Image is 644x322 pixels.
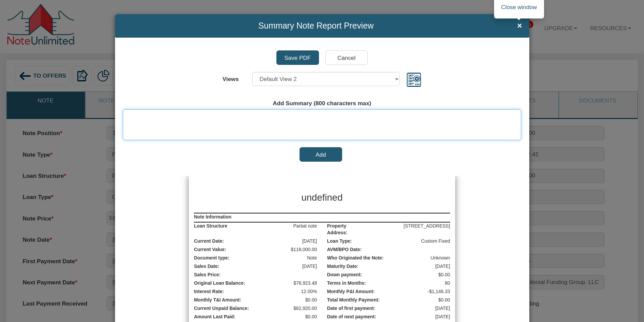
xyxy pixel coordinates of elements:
div: -$1,146.33 [411,288,455,295]
span: × [517,21,522,30]
div: $118,000.00 [278,246,322,253]
h3: undefined [238,191,406,205]
div: Custom Fixed [411,238,455,244]
span: Summary Note Report Preview [122,21,510,30]
label: Terms in Months: [322,280,411,286]
div: Partial note [278,223,322,229]
label: Original Loan Balance: [189,280,278,286]
div: $0.00 [411,271,455,278]
div: [DATE] [278,238,322,244]
button: Add [300,147,342,161]
label: Monthly P&I Amount: [322,288,411,295]
label: AVM/BPO Date: [322,246,411,253]
label: Maturity Date: [322,263,411,270]
div: [DATE] [411,305,455,312]
label: Date of first payment: [322,305,411,312]
label: Who Originated the Note: [322,254,411,261]
div: [DATE] [411,263,455,270]
label: Current Unpaid Balance: [189,305,278,312]
div: $62,920.00 [278,305,322,312]
div: $0.00 [278,296,322,303]
div: Unknown [411,254,455,261]
label: Loan Type: [322,238,411,244]
label: Sales Price: [189,271,278,278]
label: Total Monthly Payment: [322,296,411,303]
label: Amount Last Paid: [189,313,278,320]
img: views.png [406,72,422,87]
div: [STREET_ADDRESS] [355,223,455,229]
label: Date of next payment: [322,313,411,320]
label: Monthly T&I Amount: [189,296,278,303]
label: Add Summary (800 characters max) [273,99,371,108]
div: [DATE] [278,263,322,270]
label: Loan Structure [189,223,278,229]
div: 12.00% [278,288,322,295]
div: $0.00 [411,296,455,303]
div: Note [278,254,322,261]
label: Sales Date: [189,263,278,270]
label: Property Address: [322,223,355,236]
label: Current Value: [189,246,278,253]
label: Views [222,72,246,83]
div: $76,923.48 [278,280,322,286]
input: Save PDF [276,50,319,65]
label: Current Date: [189,238,278,244]
label: Note Information [189,213,455,220]
div: $0.00 [278,313,322,320]
label: Interest Rate: [189,288,278,295]
input: Cancel [325,50,368,65]
label: Document type: [189,254,278,261]
label: Down payment: [322,271,411,278]
div: [DATE] [411,313,455,320]
div: 80 [411,280,455,286]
